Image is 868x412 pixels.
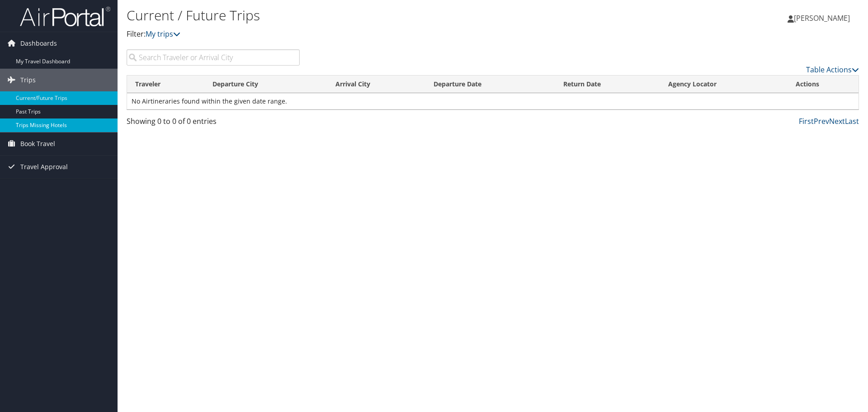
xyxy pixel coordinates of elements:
[660,76,788,93] th: Agency Locator: activate to sort column ascending
[794,13,850,23] span: [PERSON_NAME]
[327,76,425,93] th: Arrival City: activate to sort column ascending
[127,49,300,66] input: Search Traveler or Arrival City
[127,28,615,40] p: Filter:
[788,5,859,32] a: [PERSON_NAME]
[425,76,555,93] th: Departure Date: activate to sort column descending
[20,6,110,27] img: airportal-logo.png
[20,133,55,155] span: Book Travel
[788,76,859,93] th: Actions
[127,76,204,93] th: Traveler: activate to sort column ascending
[127,93,859,109] td: No Airtineraries found within the given date range.
[799,116,814,126] a: First
[845,116,859,126] a: Last
[127,6,615,25] h1: Current / Future Trips
[146,29,180,39] a: My trips
[20,32,57,55] span: Dashboards
[806,65,859,75] a: Table Actions
[20,156,68,178] span: Travel Approval
[127,116,300,131] div: Showing 0 to 0 of 0 entries
[555,76,660,93] th: Return Date: activate to sort column ascending
[204,76,327,93] th: Departure City: activate to sort column ascending
[829,116,845,126] a: Next
[20,69,36,91] span: Trips
[814,116,829,126] a: Prev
